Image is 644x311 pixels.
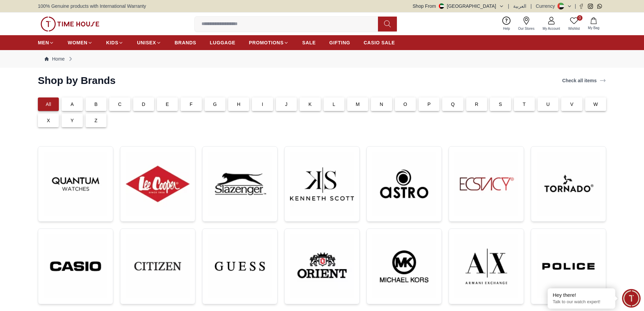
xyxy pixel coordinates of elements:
p: G [213,101,217,108]
a: BRANDS [175,37,196,49]
a: Instagram [588,4,593,9]
img: ... [372,152,436,216]
span: | [575,3,576,9]
a: Our Stores [514,15,539,32]
img: ... [208,152,272,216]
span: LUGGAGE [210,39,236,46]
p: X [47,117,50,124]
p: Z [95,117,98,124]
span: 0 [577,15,582,21]
span: My Account [540,26,563,31]
img: ... [290,152,354,216]
button: العربية [513,3,526,9]
button: My Bag [584,16,603,32]
p: K [309,101,312,108]
p: L [333,101,335,108]
img: ... [536,234,600,298]
a: LUGGAGE [210,37,236,49]
p: W [593,101,598,108]
span: KIDS [106,39,118,46]
span: My Bag [585,25,602,30]
img: ... [44,234,108,298]
img: ... [536,152,600,216]
span: BRANDS [175,39,196,46]
a: GIFTING [329,37,350,49]
span: UNISEX [137,39,156,46]
p: Q [451,101,455,108]
p: B [94,101,98,108]
span: Help [500,26,513,31]
button: Shop From[GEOGRAPHIC_DATA] [413,3,504,9]
p: S [499,101,502,108]
p: Talk to our watch expert! [553,299,610,305]
img: ... [372,234,436,298]
span: 100% Genuine products with International Warranty [38,3,146,9]
p: J [285,101,287,108]
p: H [237,101,240,108]
img: United Arab Emirates [439,3,444,9]
a: CASIO SALE [364,37,395,49]
a: PROMOTIONS [249,37,289,49]
a: Whatsapp [597,4,602,9]
p: V [570,101,574,108]
p: C [118,101,121,108]
a: 0Wishlist [564,15,584,32]
p: F [190,101,193,108]
h2: Shop by Brands [38,74,116,87]
img: ... [290,234,354,298]
span: | [530,3,532,9]
span: | [508,3,509,9]
img: ... [41,17,99,31]
a: Help [499,15,514,32]
nav: Breadcrumb [38,50,606,68]
div: Hey there! [553,292,610,298]
span: PROMOTIONS [249,39,284,46]
span: GIFTING [329,39,350,46]
span: CASIO SALE [364,39,395,46]
p: U [546,101,550,108]
a: MEN [38,37,54,49]
p: All [46,101,51,108]
span: Wishlist [566,26,582,31]
a: Home [45,55,65,62]
p: D [142,101,145,108]
a: Check all items [561,76,607,85]
p: I [262,101,263,108]
p: M [356,101,360,108]
p: P [427,101,431,108]
p: Y [71,117,74,124]
img: ... [454,152,518,216]
img: ... [126,152,190,216]
p: A [71,101,74,108]
a: WOMEN [68,37,93,49]
img: ... [126,234,190,298]
a: SALE [302,37,316,49]
p: N [380,101,383,108]
a: KIDS [106,37,123,49]
p: O [403,101,407,108]
img: ... [454,234,518,298]
span: MEN [38,39,49,46]
span: SALE [302,39,316,46]
img: ... [208,234,272,298]
p: T [523,101,526,108]
img: ... [44,152,108,216]
p: E [166,101,169,108]
a: UNISEX [137,37,161,49]
div: Currency [536,3,558,9]
a: Facebook [579,4,584,9]
span: WOMEN [68,39,88,46]
div: Chat Widget [622,289,641,308]
span: Our Stores [516,26,537,31]
p: R [475,101,478,108]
